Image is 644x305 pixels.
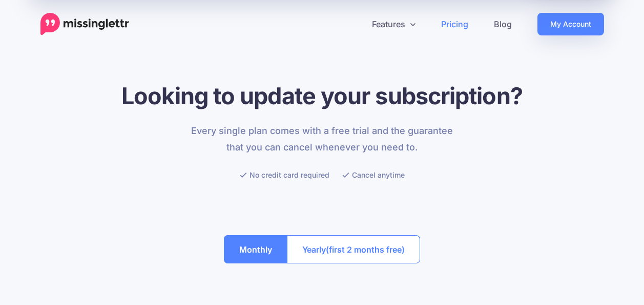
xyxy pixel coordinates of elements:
[40,82,604,110] h1: Looking to update your subscription?
[342,168,405,181] li: Cancel anytime
[326,241,405,258] span: (first 2 months free)
[428,13,481,35] a: Pricing
[537,13,604,35] a: My Account
[224,235,287,263] button: Monthly
[185,123,459,156] p: Every single plan comes with a free trial and the guarantee that you can cancel whenever you need...
[287,235,420,263] button: Yearly(first 2 months free)
[240,168,329,181] li: No credit card required
[40,13,129,35] a: Home
[481,13,525,35] a: Blog
[359,13,428,35] a: Features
